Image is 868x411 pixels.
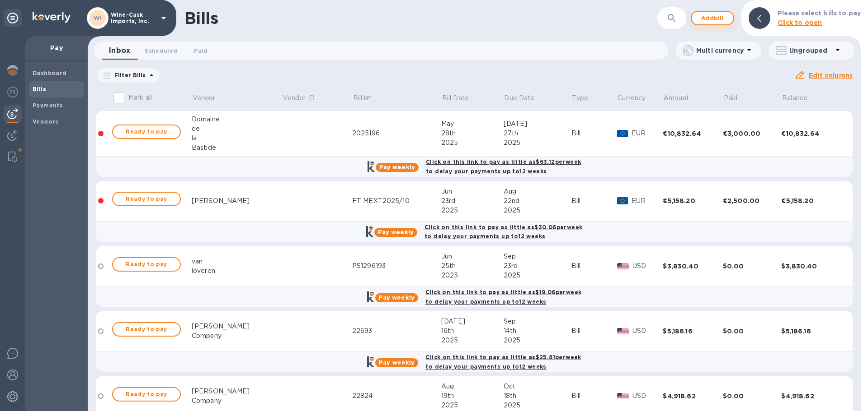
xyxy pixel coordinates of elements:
b: Pay weekly [379,359,415,366]
div: 22824 [352,391,441,401]
b: Dashboard [33,69,67,76]
div: 2025 [504,336,571,345]
div: $5,186.16 [781,327,841,336]
p: USD [632,261,663,271]
p: Balance [782,93,807,103]
div: de [192,124,282,134]
div: Aug [504,187,571,196]
p: Mark all [128,93,152,102]
div: Aug [441,382,504,391]
div: 2025 [441,336,504,345]
b: Pay weekly [378,229,414,236]
span: Ready to pay [120,324,173,335]
div: 19th [441,391,504,401]
span: Inbox [109,44,130,57]
div: Bill [571,261,617,271]
p: Ungrouped [789,46,832,55]
div: May [441,119,504,129]
span: Paid [194,46,208,55]
div: 27th [504,129,571,138]
div: 18th [504,391,571,401]
div: Company [192,331,282,341]
span: Ready to pay [120,126,173,137]
span: Amount [664,93,701,103]
div: 25th [441,261,504,271]
span: Bill Date [442,93,481,103]
span: Vendor ID [283,93,326,103]
b: WI [94,14,102,21]
img: USD [617,328,629,334]
div: 22693 [352,326,441,336]
div: $5,186.16 [663,327,722,336]
div: $0.00 [723,392,782,401]
div: 14th [504,326,571,336]
span: Paid [724,93,750,103]
div: Jun [441,252,504,261]
b: Click on this link to pay as little as $19.06 per week to delay your payments up to 12 weeks [425,289,581,305]
div: Bill [571,391,617,401]
div: €10,832.64 [663,129,722,138]
b: Vendors [33,118,59,125]
u: Edit columns [809,72,853,79]
b: Click on this link to pay as little as $63.12 per week to delay your payments up to 12 weeks [426,158,581,175]
div: €5,158.20 [663,196,722,205]
div: $3,830.40 [781,262,841,271]
div: 23rd [441,196,504,206]
div: Bill [571,196,617,206]
b: Click to open [778,19,822,26]
h1: Bills [184,9,218,28]
div: Bill [571,129,617,138]
div: $0.00 [723,327,782,336]
button: Ready to pay [112,387,181,402]
div: 2025 [441,271,504,280]
span: Balance [782,93,819,103]
p: Currency [618,93,646,103]
div: [PERSON_NAME] [192,322,282,331]
div: $4,918.62 [781,392,841,401]
span: Due Date [504,93,546,103]
p: Wine-Cask Imports, Inc. [111,12,156,24]
div: [PERSON_NAME] [192,387,282,396]
div: 2025196 [352,129,441,138]
div: PS1296193 [352,261,441,271]
button: Addbill [691,11,734,25]
p: Vendor [193,93,216,103]
p: USD [632,391,663,401]
button: Ready to pay [112,322,181,337]
div: €5,158.20 [781,196,841,205]
div: la [192,134,282,143]
b: Bills [33,86,46,92]
p: Vendor ID [283,93,315,103]
b: Pay weekly [379,294,415,301]
div: 16th [441,326,504,336]
div: 23rd [504,261,571,271]
p: Paid [724,93,738,103]
p: Filter Bills [111,71,146,79]
div: $4,918.62 [663,392,722,401]
div: €3,000.00 [723,129,782,138]
div: 2025 [504,271,571,280]
div: 2025 [504,138,571,148]
span: Vendor [193,93,227,103]
div: Unpin categories [4,9,22,27]
b: Please select bills to pay [778,9,861,17]
div: [DATE] [504,119,571,129]
div: Oct [504,382,571,391]
button: Ready to pay [112,192,181,206]
div: FT MEXT2025/10 [352,196,441,206]
p: EUR [632,196,663,206]
div: 2025 [441,401,504,410]
span: Scheduled [145,46,177,55]
img: USD [617,263,629,269]
span: Bill № [353,93,383,103]
div: loveren [192,266,282,276]
div: 22nd [504,196,571,206]
span: Ready to pay [120,389,173,400]
div: €10,832.64 [781,129,841,138]
p: Type [572,93,588,103]
div: Bill [571,326,617,336]
button: Ready to pay [112,257,181,272]
div: 28th [441,129,504,138]
p: Bill № [353,93,372,103]
p: USD [632,326,663,336]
